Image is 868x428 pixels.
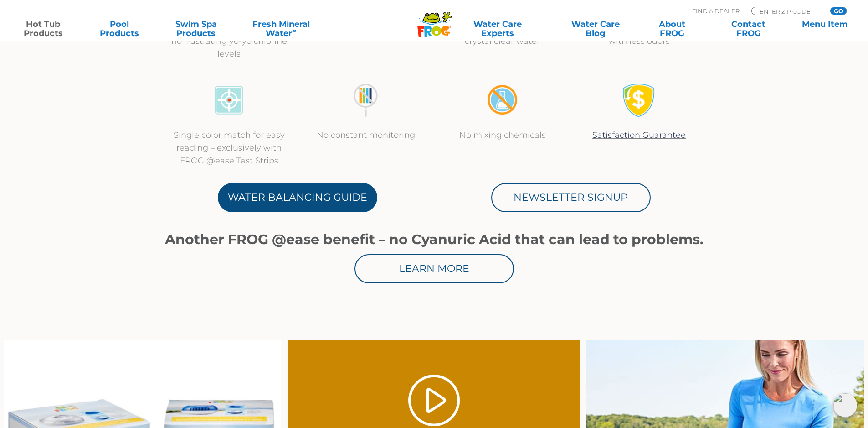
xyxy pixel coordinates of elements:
[9,20,77,38] a: Hot TubProducts
[443,129,562,141] p: No mixing chemicals
[161,232,708,247] h1: Another FROG @ease benefit – no Cyanuric Acid that can lead to problems.
[485,83,519,117] img: no-mixing1
[791,20,859,38] a: Menu Item
[292,27,297,34] sup: ∞
[408,375,460,426] a: Play Video
[86,20,154,38] a: PoolProducts
[833,393,857,417] img: openIcon
[442,20,553,38] a: Water CareExperts
[212,83,246,117] img: icon-atease-color-match
[349,83,383,117] img: no-constant-monitoring1
[638,20,706,38] a: AboutFROG
[162,20,230,38] a: Swim SpaProducts
[561,20,629,38] a: Water CareBlog
[491,183,651,212] a: Newsletter Signup
[218,183,377,212] a: Water Balancing Guide
[592,130,686,140] a: Satisfaction Guarantee
[170,129,288,167] p: Single color match for easy reading – exclusively with FROG @ease Test Strips
[239,20,324,38] a: Fresh MineralWater∞
[759,7,820,15] input: Zip Code Form
[692,7,740,15] p: Find A Dealer
[307,129,425,141] p: No constant monitoring
[714,20,782,38] a: ContactFROG
[622,83,656,117] img: Satisfaction Guarantee Icon
[354,254,514,283] a: Learn More
[830,7,847,15] input: GO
